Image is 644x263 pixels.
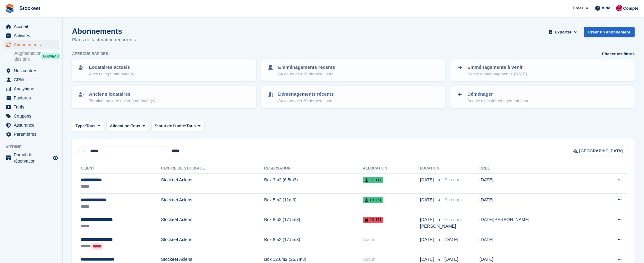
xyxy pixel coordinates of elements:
button: Allocation: Tous [106,121,149,131]
span: [DATE] [420,177,435,183]
button: Exporter [548,27,579,37]
span: [DATE] [420,236,435,243]
td: Stockeet Aclens [161,174,264,194]
span: [DATE] [420,256,435,263]
th: Allocation [363,164,420,174]
a: menu [3,22,59,31]
span: Abonnements [14,40,51,49]
a: menu [3,103,59,111]
span: [DATE][PERSON_NAME] [420,216,435,230]
img: stora-icon-8386f47178a22dfd0bd8f6a31ec36ba5ce8667c1dd55bd0f319d3a0aa187defe.svg [5,4,14,13]
span: Type: [75,123,86,129]
p: Anciens locataires [89,91,155,98]
a: menu [3,152,59,164]
a: menu [3,94,59,102]
span: Coupons [14,112,51,120]
span: 0D 171 [363,217,384,223]
a: Anciens locataires Terminé, aucune unité(s) attribuée(s) [73,87,256,108]
td: Box 3m2 (6.5m3) [264,174,363,194]
th: Réservation [264,164,363,174]
span: En cours [444,197,462,202]
span: Paramètres [14,130,51,139]
span: Exporter [555,29,571,35]
span: Portail de réservation [14,152,51,164]
a: menu [3,130,59,139]
a: Effacer les filtres [602,51,635,57]
a: Stockeet [17,3,43,13]
td: [DATE] [480,174,596,194]
span: Créer [573,5,583,11]
span: Compte [623,5,638,12]
p: Avec unité(s) attribuée(s) [89,71,134,77]
span: Activités [14,31,51,40]
span: Vitrine [6,144,62,150]
span: CRM [14,75,51,84]
a: Créer un abonnement [584,27,635,37]
p: Terminé, aucune unité(s) attribuée(s) [89,98,155,104]
span: Assurance [14,121,51,129]
a: menu [3,121,59,129]
p: Date d'emménagement > [DATE] [467,71,527,77]
span: Aide [601,5,610,11]
p: Annulé avec déménagement futur [467,98,528,104]
a: Déménagements récents Au cours des 30 derniers jours [262,87,445,108]
td: Stockeet Aclens [161,193,264,213]
a: menu [3,66,59,75]
h1: Abonnements [72,27,136,35]
td: [DATE] [480,193,596,213]
button: Statut de l'unité: Tous [151,121,204,131]
a: menu [3,40,59,49]
a: menu [3,84,59,93]
span: [GEOGRAPHIC_DATA] [579,148,623,154]
span: Augmentation des prix [14,50,41,62]
span: Tous [131,123,140,129]
div: Aucun [363,236,420,243]
button: Type: Tous [72,121,104,131]
div: NOUVEAU [41,53,60,59]
p: Déménagements récents [278,91,334,98]
span: Tarifs [14,103,51,111]
span: [DATE] [444,257,458,262]
a: Boutique d'aperçu [52,154,59,162]
span: Tous [86,123,96,129]
span: [DATE] [444,237,458,242]
a: Emménagements à venir Date d'emménagement > [DATE] [451,60,634,81]
td: Box 8m2 (17.5m3) [264,233,363,253]
p: Au cours des 30 derniers jours [278,71,335,77]
span: 1B 251 [363,197,384,203]
a: menu [3,31,59,40]
span: En cours [444,177,462,182]
span: En cours [444,217,462,222]
td: Stockeet Aclens [161,213,264,233]
td: [DATE][PERSON_NAME] [480,213,596,233]
span: Nos centres [14,66,51,75]
a: Locataires actuels Avec unité(s) attribuée(s) [73,60,256,81]
div: Aucun [363,256,420,263]
p: Plans de facturation récurrents [72,36,136,43]
p: Au cours des 30 derniers jours [278,98,334,104]
th: Créé [480,164,596,174]
img: Valentin BURDET [616,5,622,11]
a: Emménagements récents Au cours des 30 derniers jours [262,60,445,81]
a: menu [3,75,59,84]
a: Déménager Annulé avec déménagement futur [451,87,634,108]
span: 0C 117 [363,177,384,183]
span: Factures [14,94,51,102]
th: Client [80,164,161,174]
a: menu [3,112,59,120]
th: Location [420,164,442,174]
span: Allocation: [110,123,131,129]
td: Stockeet Aclens [161,233,264,253]
a: Augmentation des prix NOUVEAU [14,50,59,63]
span: [DATE] [420,197,435,203]
p: Emménagements récents [278,64,335,71]
p: Déménager [467,91,528,98]
th: Centre de stockage [161,164,264,174]
span: Statut de l'unité: [155,123,186,129]
span: Accueil [14,22,51,31]
td: Box 8m2 (17.5m3) [264,213,363,233]
h6: Aperçus rapides [72,51,108,57]
p: Emménagements à venir [467,64,527,71]
span: Tous [186,123,196,129]
p: Locataires actuels [89,64,134,71]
